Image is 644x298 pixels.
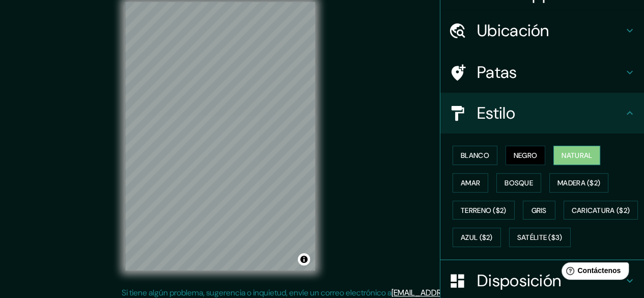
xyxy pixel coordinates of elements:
[477,270,561,291] font: Disposición
[553,146,600,165] button: Natural
[461,233,493,242] font: Azul ($2)
[453,146,497,165] button: Blanco
[461,178,480,187] font: Amar
[514,151,538,160] font: Negro
[461,206,507,215] font: Terreno ($2)
[453,173,488,193] button: Amar
[477,102,515,124] font: Estilo
[496,173,541,193] button: Bosque
[557,178,600,187] font: Madera ($2)
[523,201,555,220] button: Gris
[440,93,644,133] div: Estilo
[440,10,644,51] div: Ubicación
[531,206,547,215] font: Gris
[453,228,501,247] button: Azul ($2)
[549,173,608,193] button: Madera ($2)
[562,151,592,160] font: Natural
[572,206,630,215] font: Caricatura ($2)
[298,253,310,265] button: Activar o desactivar atribución
[391,287,517,298] a: [EMAIL_ADDRESS][DOMAIN_NAME]
[509,228,571,247] button: Satélite ($3)
[564,201,638,220] button: Caricatura ($2)
[453,201,515,220] button: Terreno ($2)
[477,62,517,83] font: Patas
[505,178,533,187] font: Bosque
[461,151,489,160] font: Blanco
[477,20,549,41] font: Ubicación
[122,287,391,298] font: Si tiene algún problema, sugerencia o inquietud, envíe un correo electrónico a
[506,146,546,165] button: Negro
[553,258,633,287] iframe: Lanzador de widgets de ayuda
[440,52,644,93] div: Patas
[517,233,563,242] font: Satélite ($3)
[125,2,315,270] canvas: Mapa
